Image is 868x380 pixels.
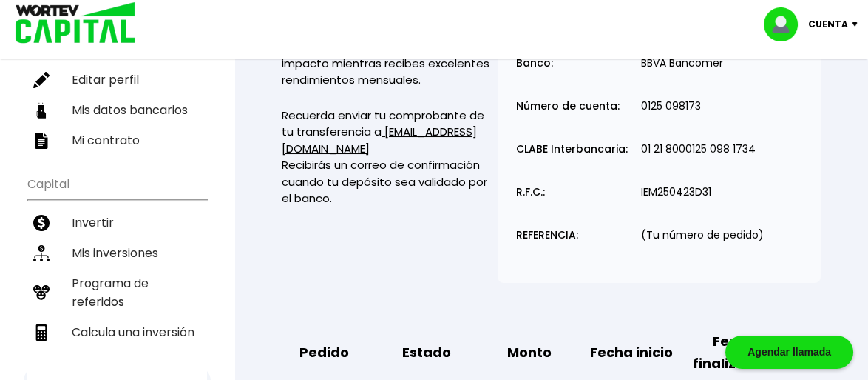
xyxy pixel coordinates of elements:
[641,230,764,241] p: (Tu número de pedido)
[764,7,808,41] img: profile-image
[725,336,853,369] div: Agendar llamada
[33,284,50,301] img: recomiendanos-icon.9b8e9327.svg
[27,125,207,156] a: Mi contrato
[516,187,545,198] p: R.F.C.:
[516,101,620,112] p: Número de cuenta:
[27,95,207,125] a: Mis datos bancarios
[27,268,207,317] a: Programa de referidos
[282,107,498,207] p: Recuerda enviar tu comprobante de tu transferencia a Recibirás un correo de confirmación cuando t...
[33,324,50,341] img: calculadora-icon.17d418c4.svg
[27,24,207,156] ul: Perfil
[27,64,207,95] a: Editar perfil
[27,207,207,238] a: Invertir
[33,215,50,231] img: invertir-icon.b3b967d7.svg
[402,341,451,364] b: Estado
[33,72,50,88] img: editar-icon.952d3147.svg
[33,133,50,149] img: contrato-icon.f2db500c.svg
[282,124,477,156] a: [EMAIL_ADDRESS][DOMAIN_NAME]
[590,341,673,364] b: Fecha inicio
[641,144,756,155] p: 01 21 8000125 098 1734
[27,238,207,268] a: Mis inversiones
[692,330,777,375] b: Fecha finalización
[641,187,711,198] p: IEM250423D31
[507,341,552,364] b: Monto
[808,13,848,36] p: Cuenta
[33,102,50,119] img: datos-icon.10cf9172.svg
[516,58,553,69] p: Banco:
[848,22,868,27] img: icon-down
[27,317,207,347] a: Calcula una inversión
[641,101,701,112] p: 0125 098173
[641,58,723,69] p: BBVA Bancomer
[516,144,628,155] p: CLABE Interbancaria:
[33,245,50,261] img: inversiones-icon.6695dc30.svg
[299,341,349,364] b: Pedido
[516,230,578,241] p: REFERENCIA:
